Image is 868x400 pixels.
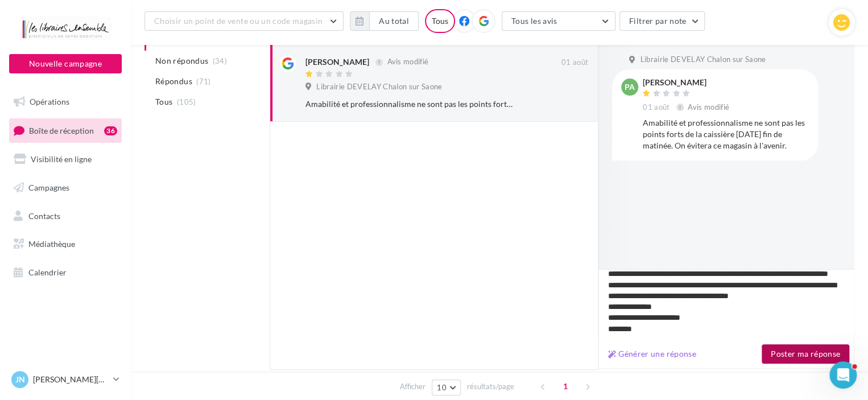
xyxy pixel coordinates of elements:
[425,9,455,33] div: Tous
[7,118,124,143] a: Boîte de réception36
[387,57,428,67] span: Avis modifié
[155,55,208,67] span: Non répondus
[31,154,92,164] span: Visibilité en ligne
[369,11,419,31] button: Au total
[7,176,124,200] a: Campagnes
[7,90,124,114] a: Opérations
[502,11,615,31] button: Tous les avis
[467,381,514,392] span: résultats/page
[437,383,447,392] span: 10
[305,56,369,68] div: [PERSON_NAME]
[643,117,809,151] div: Amabilité et professionnalisme ne sont pas les points forts de la caissière [DATE] fin de matinée...
[400,381,425,392] span: Afficher
[350,11,419,31] button: Au total
[104,126,117,135] div: 36
[511,16,557,26] span: Tous les avis
[154,16,323,26] span: Choisir un point de vente ou un code magasin
[561,57,588,68] span: 01 août
[625,81,635,93] span: PA
[177,97,196,106] span: (105)
[33,374,109,385] p: [PERSON_NAME][DATE]
[604,347,701,361] button: Générer une réponse
[28,183,69,192] span: Campagnes
[305,98,514,110] div: Amabilité et professionnalisme ne sont pas les points forts de la caissière [DATE] fin de matinée...
[551,96,588,112] button: Ignorer
[28,239,75,249] span: Médiathèque
[762,344,849,364] button: Poster ma réponse
[9,54,122,73] button: Nouvelle campagne
[9,369,122,390] a: JN [PERSON_NAME][DATE]
[213,56,227,65] span: (34)
[28,267,67,277] span: Calendrier
[7,147,124,171] a: Visibilité en ligne
[196,77,210,86] span: (71)
[30,97,69,106] span: Opérations
[15,374,25,385] span: JN
[316,82,442,92] span: Librairie DEVELAY Chalon sur Saone
[28,211,60,220] span: Contacts
[688,102,729,112] span: Avis modifié
[7,204,124,228] a: Contacts
[155,96,172,108] span: Tous
[7,232,124,256] a: Médiathèque
[643,102,669,113] span: 01 août
[7,261,124,284] a: Calendrier
[29,125,94,135] span: Boîte de réception
[619,11,705,31] button: Filtrer par note
[155,76,192,87] span: Répondus
[643,79,731,86] div: [PERSON_NAME]
[640,55,766,65] span: Librairie DEVELAY Chalon sur Saone
[144,11,344,31] button: Choisir un point de vente ou un code magasin
[432,380,461,395] button: 10
[556,377,574,395] span: 1
[829,361,857,389] iframe: Intercom live chat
